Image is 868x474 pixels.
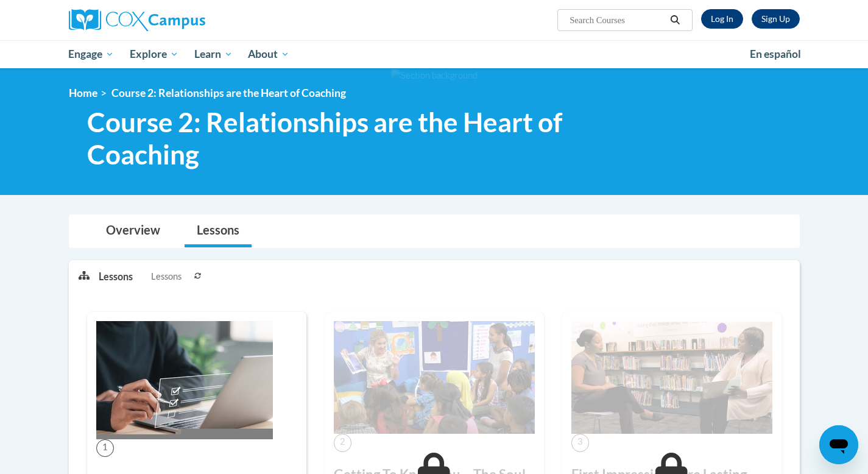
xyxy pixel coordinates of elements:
a: About [240,40,297,68]
span: 1 [96,439,114,457]
button: Search [666,13,684,27]
img: Course Image [334,321,535,434]
span: 2 [334,434,351,451]
img: Section background [391,69,478,82]
img: Course Image [571,321,772,434]
span: En español [750,48,801,60]
a: Log In [701,9,743,29]
a: Cox Campus [69,9,300,31]
input: Search Courses [568,13,666,27]
a: Register [752,9,800,29]
a: Home [69,87,97,99]
div: Main menu [51,40,818,68]
span: 3 [571,434,589,451]
a: Lessons [185,215,252,247]
a: Overview [94,215,172,247]
span: Course 2: Relationships are the Heart of Coaching [111,87,346,99]
p: Lessons [99,270,133,283]
span: Learn [194,47,233,62]
a: Explore [122,40,186,68]
span: Explore [130,47,178,62]
span: Lessons [151,270,182,283]
span: Engage [68,47,114,62]
a: Engage [61,40,122,68]
a: En español [742,41,809,67]
iframe: Button to launch messaging window [819,425,858,464]
img: Cox Campus [69,9,205,31]
span: About [248,47,289,62]
img: Course Image [96,321,273,439]
a: Learn [186,40,241,68]
span: Course 2: Relationships are the Heart of Coaching [87,106,631,171]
